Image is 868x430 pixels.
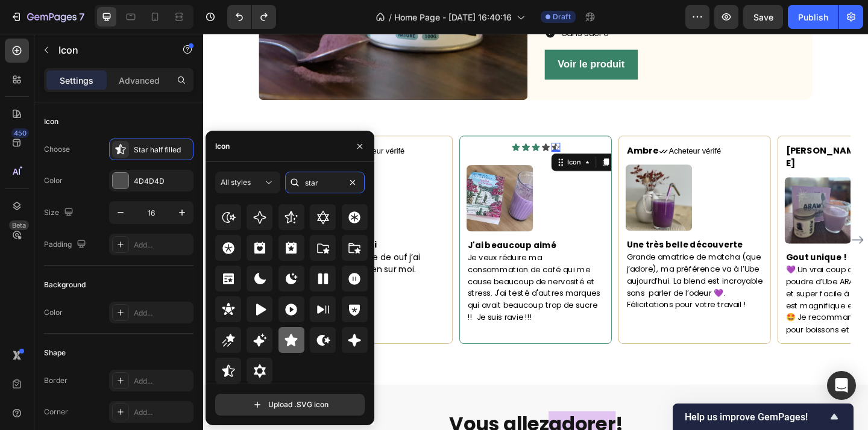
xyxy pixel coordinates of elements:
span: All styles [221,178,251,187]
span: 💜 Un vrai coup de cœur ! La poudre d’Ube ARAW est délicieuse et super facile à utiliser. La coule... [634,251,781,328]
p: Icon [58,43,161,57]
p: 7 [79,10,84,24]
div: Corner [44,407,68,417]
div: Icon [44,116,58,127]
span: Je veux réduire ma consommation de café qui me cause beaucoup de nervosité et stress. J'ai testé ... [288,237,432,314]
span: Draft [553,11,571,22]
div: Size [44,205,76,221]
button: Publish [788,5,838,29]
div: Shape [44,347,66,358]
div: Publish [798,11,828,23]
span: Help us improve GemPages! [685,411,827,423]
div: Background [44,279,86,290]
div: 450 [11,128,29,138]
strong: J'ai beaucoup aimé [288,223,385,236]
button: Upload .SVG icon [215,394,365,416]
div: Choose [44,144,70,155]
div: 4D4D4D [134,176,190,187]
strong: Gout unique ! [634,237,700,249]
div: Upload .SVG icon [251,399,329,411]
button: 7 [5,5,90,29]
span: Save [753,12,773,22]
div: Add... [134,376,190,387]
p: Settings [60,74,93,87]
span: Ambre [461,120,495,134]
img: gempages_582038609335419505-25553f83-8011-41d2-a872-6ae27986e529.png [633,156,705,228]
span: Acheteur vérifé [507,122,564,132]
div: Padding [44,237,89,253]
img: gempages_582038609335419505-6e5797b0-4be6-494a-9c8f-4a84f5599ad7.png [287,143,359,215]
span: Acheteur vérifé [33,122,89,132]
span: [PERSON_NAME] [634,120,709,148]
iframe: Design area [203,34,868,430]
div: Beta [9,220,29,230]
strong: Une très belle découverte [461,223,587,235]
span: Grande amatrice de matcha (que j’adore), ma préférence va à l’Ube aujourd’hui. La blend est incro... [461,237,609,301]
button: Carousel Next Arrow [702,214,722,234]
div: Add... [134,308,190,319]
div: Color [44,175,63,186]
div: Color [44,307,63,318]
span: Home Page - [DATE] 16:40:16 [394,11,512,23]
div: Add... [134,407,190,418]
div: Undo/Redo [227,5,276,29]
button: All styles [215,172,280,193]
div: Border [44,375,68,386]
img: gempages_582038609335419505-a4b2b9c1-3128-4486-9b9c-52980f1b409e.png [460,142,532,214]
div: Add... [134,240,190,251]
span: / [389,11,392,23]
input: Search icon [285,172,365,193]
button: Show survey - Help us improve GemPages! [685,410,841,424]
button: Save [743,5,783,29]
p: Advanced [119,74,160,87]
div: Open Intercom Messenger [827,371,856,400]
div: Icon [215,141,230,152]
div: Star half filled [134,145,190,155]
